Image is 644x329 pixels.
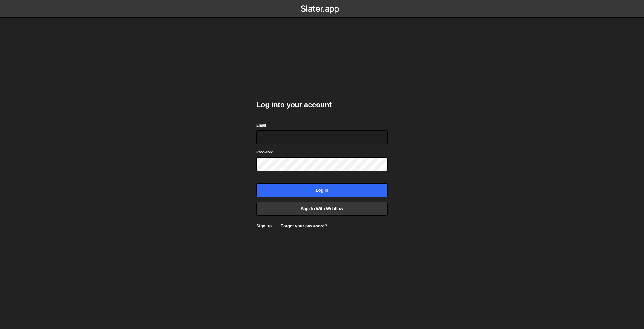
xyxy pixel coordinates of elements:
[256,122,266,128] label: Email
[256,149,273,155] label: Password
[256,100,388,110] h2: Log into your account
[256,183,388,197] input: Log in
[281,224,327,228] a: Forgot your password?
[256,202,388,216] a: Sign in with Webflow
[256,224,272,228] a: Sign up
